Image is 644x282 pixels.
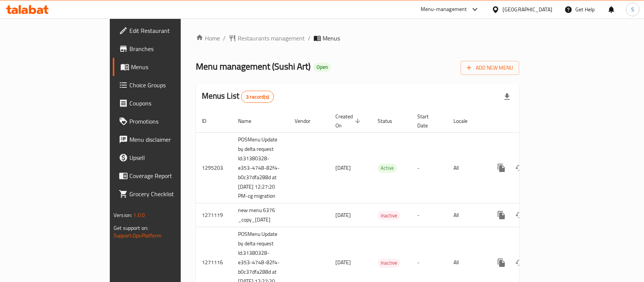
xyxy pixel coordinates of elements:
span: Version: [114,210,132,220]
a: Menu disclaimer [113,130,217,149]
td: All [447,132,486,203]
span: Vendor [295,116,320,126]
span: Edit Restaurant [129,26,211,35]
td: - [411,132,447,203]
span: Menu management ( Sushi Art ) [196,58,310,75]
button: Add New Menu [461,61,519,75]
td: All [447,203,486,227]
span: 3 record(s) [241,93,274,101]
a: Upsell [113,149,217,167]
span: Menu disclaimer [129,135,211,144]
a: Coupons [113,94,217,112]
a: Branches [113,40,217,58]
td: - [411,203,447,227]
button: Change Status [510,206,529,224]
span: Coupons [129,99,211,108]
div: [GEOGRAPHIC_DATA] [503,5,552,14]
a: Edit Restaurant [113,22,217,40]
span: Choice Groups [129,81,211,90]
span: Get support on: [114,223,148,233]
div: Total records count [241,91,274,103]
a: Coverage Report [113,167,217,185]
th: Actions [486,110,571,133]
a: Support.OpsPlatform [114,231,161,240]
span: Branches [129,44,211,53]
span: Menus [131,62,211,71]
span: Active [378,164,397,172]
span: Promotions [129,117,211,126]
button: more [492,206,510,224]
span: [DATE] [335,210,351,220]
button: Change Status [510,159,529,177]
span: [DATE] [335,257,351,267]
span: Created On [335,112,363,130]
span: Inactive [378,259,400,267]
button: Change Status [510,254,529,272]
div: Menu-management [421,5,467,14]
span: Upsell [129,153,211,162]
td: POSMenu Update by delta request Id:31380328-e353-4748-82f4-b0c37dfa288d at [DATE] 12:27:20 PM-cg ... [232,132,289,203]
span: Locale [453,116,477,126]
span: Add New Menu [467,63,513,73]
span: Coverage Report [129,171,211,180]
a: Restaurants management [229,34,305,43]
span: Start Date [417,112,438,130]
button: more [492,254,510,272]
span: 1.0.0 [133,210,145,220]
span: Grocery Checklist [129,189,211,198]
a: Choice Groups [113,76,217,94]
div: Open [314,63,331,72]
div: Export file [498,88,516,106]
span: Menus [323,34,340,43]
a: Grocery Checklist [113,185,217,203]
a: Promotions [113,112,217,130]
span: ID [202,116,216,126]
span: [DATE] [335,163,351,173]
li: / [223,34,226,43]
span: Status [378,116,402,126]
span: Inactive [378,211,400,220]
a: Menus [113,58,217,76]
h2: Menus List [202,90,274,103]
span: Name [238,116,261,126]
td: new menu 6376 _copy_[DATE] [232,203,289,227]
span: S [631,5,634,14]
span: Open [314,64,331,70]
span: Restaurants management [238,34,305,43]
li: / [308,34,310,43]
nav: breadcrumb [196,34,519,43]
button: more [492,159,510,177]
